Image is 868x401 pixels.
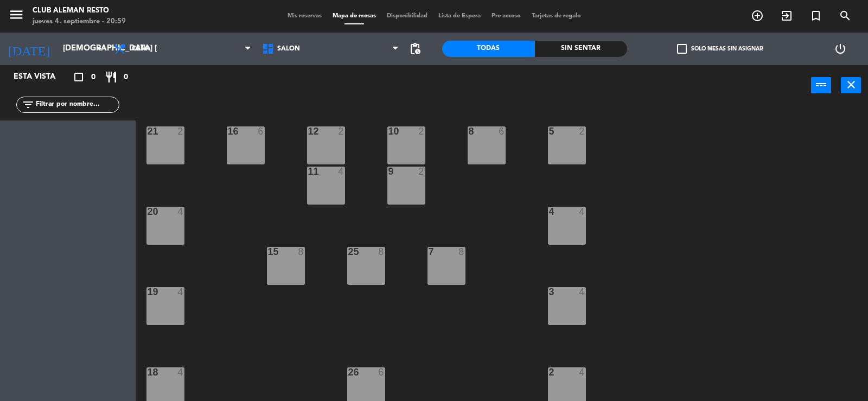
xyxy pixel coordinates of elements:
div: 8 [378,247,385,257]
i: menu [8,7,24,23]
div: Club aleman resto [33,5,126,16]
div: 3 [549,287,550,297]
div: 7 [429,247,429,257]
div: 2 [338,126,344,136]
span: Disponibilidad [381,13,433,19]
i: power_settings_new [834,42,847,55]
div: 9 [388,167,389,176]
i: restaurant [105,71,118,84]
div: 20 [148,207,148,217]
button: close [841,77,861,93]
div: 6 [258,126,264,136]
i: arrow_drop_down [93,42,106,55]
span: 0 [91,71,95,84]
i: add_circle_outline [751,9,764,22]
div: 19 [148,287,148,297]
div: Sin sentar [535,41,628,57]
button: menu [8,7,24,27]
div: 4 [579,207,585,217]
div: 6 [378,367,385,377]
div: 8 [298,247,304,257]
span: 0 [124,71,128,84]
i: search [839,9,852,22]
span: Lista de Espera [433,13,486,19]
div: Esta vista [5,71,78,84]
div: 4 [177,207,184,217]
i: crop_square [72,71,85,84]
span: Mapa de mesas [327,13,381,19]
div: 2 [177,126,184,136]
div: 4 [177,367,184,377]
button: power_input [811,77,831,93]
i: turned_in_not [809,9,822,22]
span: Tarjetas de regalo [526,13,586,19]
div: 4 [549,207,550,217]
div: Todas [442,41,535,57]
i: exit_to_app [780,9,793,22]
div: 21 [148,126,148,136]
div: 18 [148,367,148,377]
div: 5 [549,126,550,136]
div: 4 [579,287,585,297]
i: filter_list [22,98,35,111]
div: 2 [418,126,425,136]
div: 11 [308,167,309,176]
div: 2 [579,126,585,136]
i: close [845,78,858,91]
i: power_input [815,78,828,91]
div: 4 [338,167,344,176]
span: check_box_outline_blank [677,44,687,54]
span: SALON [277,45,300,53]
div: 15 [268,247,269,257]
div: 8 [458,247,465,257]
label: Solo mesas sin asignar [677,44,763,54]
div: 4 [177,287,184,297]
div: 6 [499,126,505,136]
div: jueves 4. septiembre - 20:59 [33,16,126,27]
div: 12 [308,126,309,136]
div: 8 [469,126,469,136]
div: 2 [549,367,550,377]
span: pending_actions [409,42,422,55]
div: 2 [418,167,425,176]
input: Filtrar por nombre... [35,99,119,111]
span: Pre-acceso [486,13,526,19]
div: 10 [388,126,389,136]
span: Cena [132,45,151,53]
span: Mis reservas [282,13,327,19]
div: 4 [579,367,585,377]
